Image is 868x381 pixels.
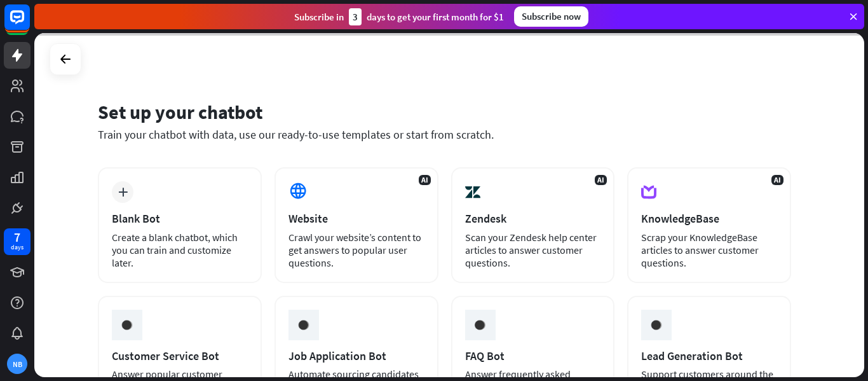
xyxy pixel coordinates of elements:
div: Subscribe in days to get your first month for $1 [294,8,504,25]
div: NB [7,354,27,374]
a: 7 days [4,228,31,255]
div: days [11,243,24,252]
div: 3 [349,8,362,25]
div: 7 [14,232,20,243]
div: Subscribe now [514,6,588,27]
